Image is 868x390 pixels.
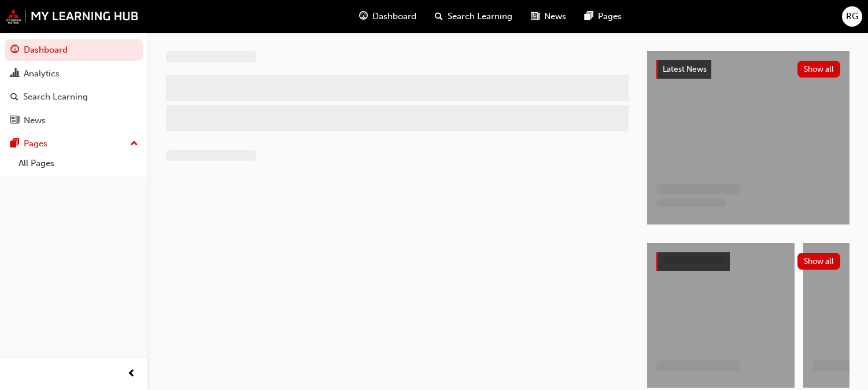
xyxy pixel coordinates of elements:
[24,67,60,80] div: Analytics
[10,45,19,56] span: guage-icon
[656,60,840,79] a: Latest NewsShow all
[24,137,47,150] div: Pages
[23,90,88,104] div: Search Learning
[585,9,593,24] span: pages-icon
[656,252,840,271] a: Show all
[130,137,138,152] span: up-icon
[372,10,416,23] span: Dashboard
[5,110,143,131] a: News
[544,10,566,23] span: News
[350,5,426,28] a: guage-iconDashboard
[5,37,143,133] button: DashboardAnalyticsSearch LearningNews
[531,9,540,24] span: news-icon
[10,92,19,102] span: search-icon
[522,5,575,28] a: news-iconNews
[663,64,707,74] span: Latest News
[14,154,143,172] a: All Pages
[127,367,136,381] span: prev-icon
[5,39,143,61] a: Dashboard
[10,139,19,149] span: pages-icon
[575,5,631,28] a: pages-iconPages
[24,114,46,127] div: News
[5,63,143,84] a: Analytics
[5,133,143,154] button: Pages
[10,116,19,126] span: news-icon
[448,10,512,23] span: Search Learning
[842,6,862,27] button: RG
[598,10,622,23] span: Pages
[10,69,19,79] span: chart-icon
[6,9,139,24] img: mmal
[797,61,841,78] button: Show all
[359,9,368,24] span: guage-icon
[426,5,522,28] a: search-iconSearch Learning
[846,10,858,23] span: RG
[435,9,443,24] span: search-icon
[5,86,143,108] a: Search Learning
[797,253,841,270] button: Show all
